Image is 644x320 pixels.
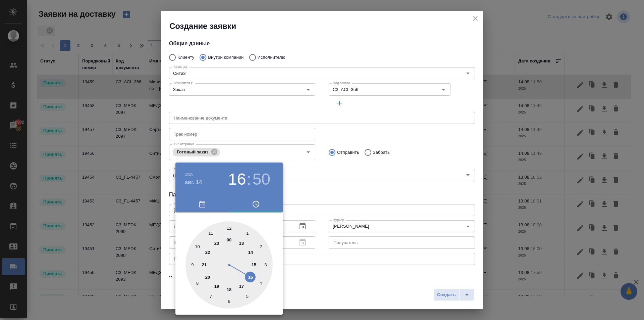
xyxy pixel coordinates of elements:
[247,170,251,189] h3: :
[185,178,202,186] button: авг. 14
[228,170,246,189] button: 16
[253,170,270,189] button: 50
[185,172,193,176] button: 2025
